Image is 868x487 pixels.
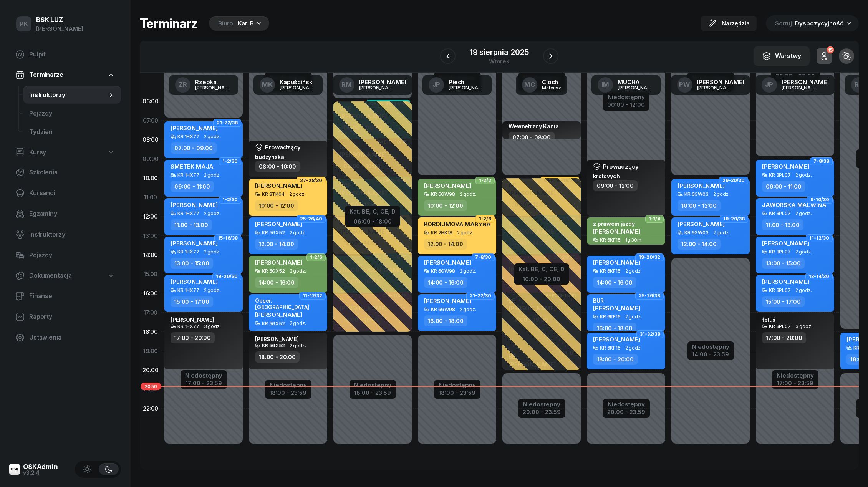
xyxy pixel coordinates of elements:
span: 2 godz. [204,172,220,178]
span: 2 godz. [795,211,812,216]
div: 21:00 [140,380,161,399]
div: KR 6KF15 [600,345,621,350]
span: 2 godz. [290,321,306,326]
a: JPPiech[PERSON_NAME] [422,75,492,95]
a: Egzaminy [9,205,121,223]
a: Dokumentacja [9,267,121,285]
span: 2 godz. [625,268,642,274]
div: KR 6GW03 [684,192,709,197]
span: [PERSON_NAME] [171,278,218,285]
span: 2 godz. [457,230,474,235]
div: MUCHA [618,79,654,85]
span: [PERSON_NAME] [593,305,640,312]
div: Niedostępny [607,94,645,100]
div: KR 5GX52 [262,343,285,348]
a: RM[PERSON_NAME][PERSON_NAME] [333,75,412,95]
div: 08:00 [140,130,161,149]
span: 15-16/38 [218,237,238,239]
div: 18:00 [140,322,161,341]
a: Pojazdy [23,104,121,123]
div: 13:00 - 15:00 [762,258,805,269]
a: Raporty [9,308,121,326]
div: KR 6GW98 [431,268,455,273]
span: 11-12/30 [809,237,829,239]
div: 09:00 - 11:00 [762,181,805,192]
div: [PERSON_NAME] [359,85,396,90]
span: [PERSON_NAME] [424,182,471,189]
span: JAWORSKA MALWINA [762,201,826,209]
div: 10:00 - 20:00 [518,274,565,282]
div: 10:00 - 12:00 [424,200,467,211]
span: 2 godz. [625,345,642,351]
div: 20:00 [140,361,161,380]
span: Dokumentacja [29,271,72,281]
div: 09:00 [140,149,161,169]
span: 2 godz. [713,230,730,235]
div: 18:00 - 23:59 [270,388,307,396]
div: 09:00 - 12:00 [593,180,638,191]
span: [PERSON_NAME] [762,240,809,247]
div: 15 [827,46,834,54]
span: 1-2/2 [479,180,491,181]
span: 21-22/38 [217,122,238,124]
div: z prawem jazdy [593,220,640,227]
span: Prowadzący [265,144,300,150]
div: 14:00 - 16:00 [255,277,298,288]
div: KR 1HX77 [177,172,199,177]
span: 2 godz. [460,268,476,274]
div: 16:00 [140,284,161,303]
div: [PERSON_NAME] [359,79,406,85]
span: [PERSON_NAME] [593,228,640,235]
span: Narzędzia [722,19,750,28]
div: KR 2HK18 [431,230,452,235]
div: krotovych [593,173,638,179]
div: [PERSON_NAME] [280,85,316,90]
div: [PERSON_NAME] [618,85,654,90]
div: KR 6KF15 [600,237,621,242]
span: [PERSON_NAME] [762,278,809,285]
span: [PERSON_NAME] [255,311,302,318]
a: Kursanci [9,184,121,202]
button: Niedostępny20:00 - 23:59 [523,400,561,417]
span: 11-12/32 [303,295,322,297]
span: Kursy [29,147,46,157]
div: KR 5GX52 [262,321,285,326]
div: KR 1HX77 [177,211,199,216]
div: KR 3PL07 [769,172,791,177]
div: Niedostępny [354,382,391,388]
div: Cioch [542,79,561,85]
div: KR 3PL07 [769,249,791,254]
a: Ustawienia [9,328,121,347]
div: Kat. BE, C, CE, D [518,264,565,274]
div: 12:00 - 14:00 [678,239,721,250]
div: [PERSON_NAME] [36,24,83,34]
div: [PERSON_NAME] [782,79,829,85]
div: KR 8TK64 [262,192,285,197]
a: Kursy [9,144,121,161]
div: 15:00 - 17:00 [762,296,805,307]
div: 10:00 - 12:00 [255,200,298,211]
span: Szkolenia [29,167,115,177]
button: Niedostępny17:00 - 23:59 [185,371,222,388]
button: Warstwy [754,46,810,66]
span: 25-26/40 [300,218,322,220]
span: [PERSON_NAME] [424,297,471,305]
span: 2 godz. [625,314,642,320]
a: Pulpit [9,45,121,64]
span: [PERSON_NAME] [255,259,302,266]
div: 17:00 - 20:00 [171,332,215,343]
span: KORDIUMOVA MARYNA [424,220,491,228]
span: 1-2/6 [310,257,322,258]
span: [PERSON_NAME] [171,124,218,132]
span: Finanse [29,291,115,301]
div: Mateusz [542,85,561,90]
div: Niedostępny [270,382,307,388]
span: 2 godz. [204,211,220,216]
button: Kat. BE, C, CE, D10:00 - 20:00 [518,264,565,282]
button: Niedostępny14:00 - 23:59 [692,342,729,359]
span: 25-26/38 [639,295,660,297]
span: [PERSON_NAME] [593,259,640,266]
div: KR 6GW98 [431,307,455,312]
div: 06:00 - 18:00 [350,217,396,225]
span: JP [432,81,441,88]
